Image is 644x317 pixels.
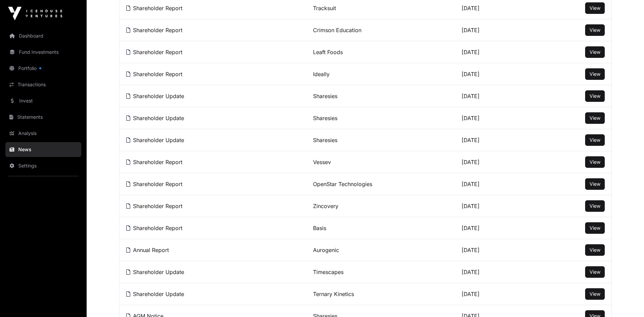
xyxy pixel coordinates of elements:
[455,239,528,261] td: [DATE]
[5,28,81,43] a: Dashboard
[5,126,81,141] a: Analysis
[590,5,600,11] span: View
[126,291,184,297] a: Shareholder Update
[590,269,600,275] span: View
[455,85,528,107] td: [DATE]
[126,115,184,121] a: Shareholder Update
[590,181,600,187] span: View
[590,27,600,33] a: View
[313,225,326,231] a: Basis
[313,5,336,12] a: Tracksuit
[590,49,600,55] a: View
[455,173,528,195] td: [DATE]
[126,5,182,12] a: Shareholder Report
[585,2,605,14] button: View
[455,107,528,129] td: [DATE]
[585,222,605,234] button: View
[126,159,182,165] a: Shareholder Report
[590,115,600,121] a: View
[313,27,361,33] a: Crimson Education
[585,266,605,278] button: View
[590,247,600,253] a: View
[5,93,81,108] a: Invest
[590,49,600,55] span: View
[126,247,169,253] a: Annual Report
[455,283,528,305] td: [DATE]
[590,71,600,77] span: View
[455,195,528,217] td: [DATE]
[126,203,182,209] a: Shareholder Report
[455,19,528,41] td: [DATE]
[126,181,182,187] a: Shareholder Report
[313,247,339,253] a: Aurogenic
[590,137,600,143] a: View
[585,178,605,190] button: View
[313,49,343,55] a: Leaft Foods
[585,288,605,300] button: View
[455,151,528,173] td: [DATE]
[313,291,354,297] a: Ternary Kinetics
[455,217,528,239] td: [DATE]
[126,269,184,275] a: Shareholder Update
[585,244,605,256] button: View
[126,27,182,33] a: Shareholder Report
[126,93,184,99] a: Shareholder Update
[313,93,337,99] a: Sharesies
[590,93,600,99] a: View
[126,71,182,77] a: Shareholder Report
[585,68,605,80] button: View
[313,181,372,187] a: OpenStar Technologies
[126,49,182,55] a: Shareholder Report
[590,93,600,99] span: View
[126,225,182,231] a: Shareholder Report
[590,203,600,209] span: View
[585,134,605,146] button: View
[313,159,331,165] a: Vessev
[590,203,600,209] a: View
[313,137,337,143] a: Sharesies
[5,110,81,124] a: Statements
[585,46,605,58] button: View
[590,137,600,143] span: View
[455,41,528,63] td: [DATE]
[126,137,184,143] a: Shareholder Update
[585,90,605,102] button: View
[590,159,600,165] span: View
[585,24,605,36] button: View
[590,225,600,231] a: View
[590,225,600,231] span: View
[455,129,528,151] td: [DATE]
[610,285,644,317] iframe: Chat Widget
[313,269,343,275] a: Timescapes
[455,63,528,85] td: [DATE]
[590,159,600,165] a: View
[590,5,600,12] a: View
[590,181,600,187] a: View
[590,291,600,297] a: View
[590,27,600,33] span: View
[313,115,337,121] a: Sharesies
[313,203,338,209] a: Zincovery
[5,142,81,157] a: News
[5,158,81,173] a: Settings
[590,269,600,275] a: View
[585,112,605,124] button: View
[585,156,605,168] button: View
[8,7,62,20] img: Icehouse Ventures Logo
[5,77,81,92] a: Transactions
[585,200,605,212] button: View
[455,261,528,283] td: [DATE]
[5,61,81,76] a: Portfolio
[590,115,600,121] span: View
[590,71,600,77] a: View
[590,247,600,253] span: View
[313,71,330,77] a: Ideally
[5,45,81,60] a: Fund Investments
